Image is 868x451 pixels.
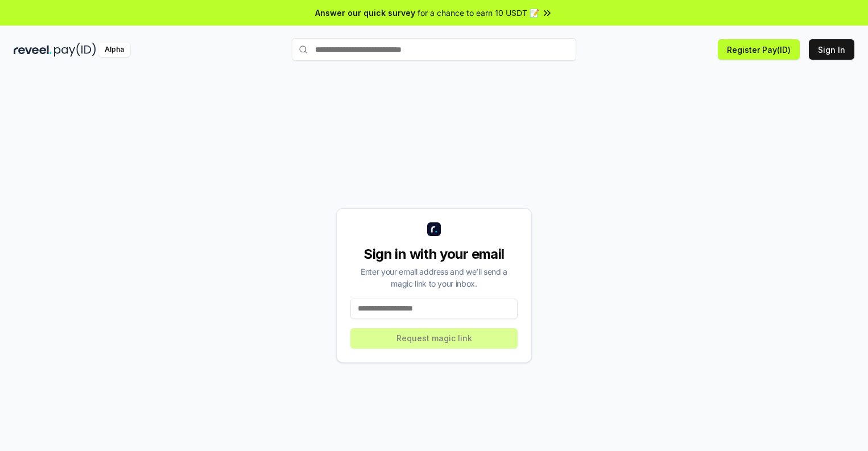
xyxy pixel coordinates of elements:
button: Sign In [809,39,854,60]
span: for a chance to earn 10 USDT 📝 [418,7,539,19]
img: reveel_dark [14,43,52,57]
div: Alpha [98,43,130,57]
img: logo_small [427,222,441,236]
button: Register Pay(ID) [718,39,800,60]
img: pay_id [54,43,96,57]
div: Enter your email address and we’ll send a magic link to your inbox. [350,266,518,289]
span: Answer our quick survey [315,7,415,19]
div: Sign in with your email [350,245,518,263]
